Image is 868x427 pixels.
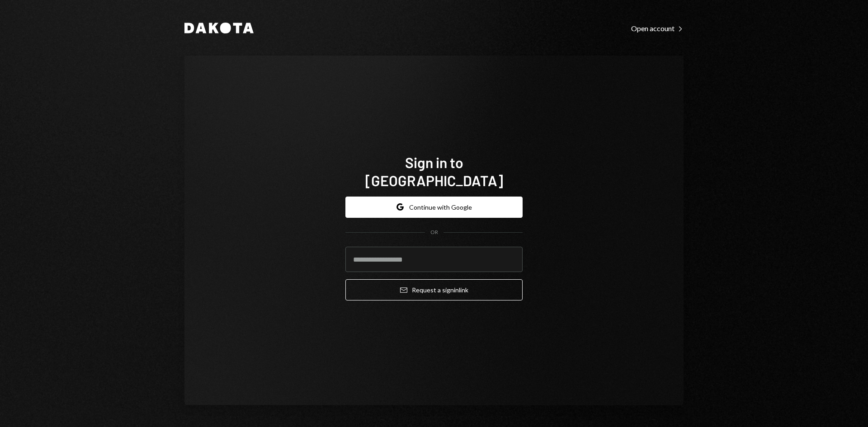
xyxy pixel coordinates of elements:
div: Open account [631,24,684,33]
a: Open account [631,23,684,33]
button: Continue with Google [345,197,523,218]
h1: Sign in to [GEOGRAPHIC_DATA] [345,153,523,189]
div: OR [430,229,438,236]
button: Request a signinlink [345,279,523,300]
